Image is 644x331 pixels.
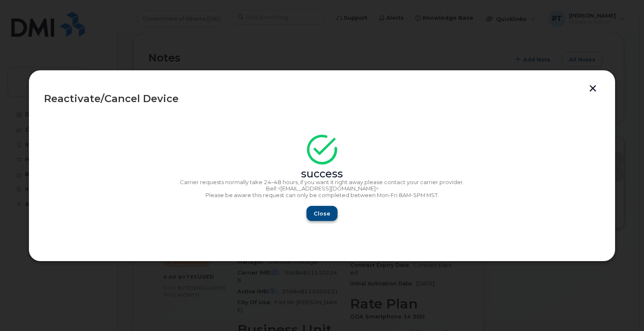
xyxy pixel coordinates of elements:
[44,185,600,192] p: Bell <[EMAIL_ADDRESS][DOMAIN_NAME]>
[44,192,600,199] p: Please be aware this request can only be completed between Mon-Fri 8AM-5PM MST.
[306,206,338,221] button: Close
[44,179,600,186] p: Carrier requests normally take 24–48 hours, if you want it right away please contact your carrier...
[44,171,600,177] div: success
[314,210,330,218] span: Close
[44,94,600,104] div: Reactivate/Cancel Device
